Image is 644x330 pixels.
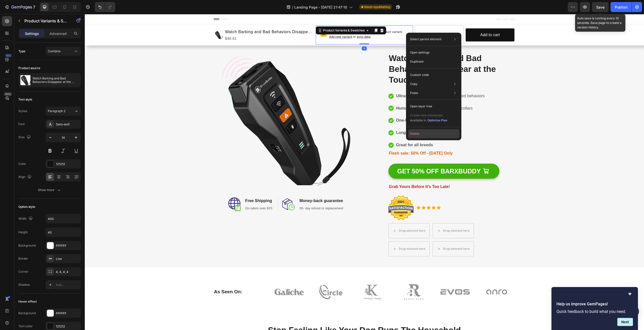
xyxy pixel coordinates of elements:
strong: Humane & safe [311,92,341,96]
p: 30- day refund or replacement [215,192,258,197]
div: Background [18,311,36,315]
div: Help us improve GemPages! [556,291,633,326]
div: 0 [277,32,282,36]
p: Open layer tree [410,104,432,109]
span: Paragraph 2 [48,109,65,113]
div: Size [18,134,32,141]
span: or [267,21,286,24]
div: Drop element here [314,215,341,219]
h2: Watch Barking and Bad Behaviors Disappear at the Touch of a Button [304,38,427,72]
button: Show more [18,185,81,195]
div: Text style [18,97,32,102]
strong: Long range [311,116,333,121]
span: sync data [272,21,286,24]
strong: Flash sale: 50% Off - [DATE] Only [304,137,368,141]
span: Combine [48,49,61,53]
p: Setup options like colors, sizes with product variant. [244,16,324,25]
div: FFFFFF [56,244,79,248]
p: Settings [25,31,39,36]
div: Drop element here [358,233,385,237]
div: Add to cart [395,17,415,25]
div: Publish [615,5,627,10]
img: product feature img [20,75,30,85]
img: gempages_586268760055219035-a70b4185-c643-4da6-ace1-48910c736f36.webp [304,181,329,206]
div: Height [18,230,28,234]
div: Color [18,162,26,166]
button: Hide survey [627,291,633,297]
div: 121212 [56,162,79,166]
iframe: Design area [85,14,644,330]
div: Width [18,215,34,222]
input: Auto [46,214,80,223]
div: 121212 [56,324,79,329]
div: Type [18,49,25,54]
p: Free Shipping [160,184,188,190]
div: 450 [5,54,12,58]
div: Product Variants & Swatches [237,14,281,19]
button: Delete [408,129,459,138]
div: 4, 4, 4, 4 [56,270,79,274]
button: Paragraph 2 [46,107,81,116]
button: Next question [617,318,633,326]
div: Drop element here [314,233,341,237]
p: Create new interaction [410,113,448,118]
p: Product Variants & Swatches [24,18,67,24]
p: Select parent element [410,37,441,41]
div: Line [56,257,79,261]
div: Option style [18,205,35,209]
div: Background [18,243,36,248]
p: stops unwanted behaviors [311,78,400,86]
strong: Grab Yours Before It’s Too Late! [304,170,365,175]
div: Beta [4,92,12,96]
p: Copy [410,82,418,86]
img: money-back.svg [197,184,210,196]
strong: One-button [311,104,333,108]
p: alternative to shock collars [311,91,388,98]
span: Landing Page - [DATE] 21:47:10 [294,5,347,10]
h1: Watch Barking and Bad Behaviors Disappear at the Touch of a Button [140,14,229,21]
p: Watch Barking and Bad Behaviors Disappear at the Touch of a Button [32,77,79,84]
p: Money-back guarantee [215,184,258,190]
div: Shadow [18,282,30,287]
button: <strong>GET 50% OFF BARXBUDDY</strong> [304,150,415,165]
div: Sans-serif [56,122,79,127]
p: Duplicate [410,59,424,64]
div: Align [18,174,32,180]
strong: Great for all breeds [311,129,348,133]
strong: GET 50% OFF BARXBUDDY [312,153,396,161]
span: / [292,5,293,10]
button: Publish [611,2,632,12]
button: 7 [2,2,37,12]
div: Drop element here [344,19,371,23]
p: Quick feedback to build what you need. [556,309,633,314]
img: Free-shipping.svg [143,183,156,197]
span: Available in [410,118,426,122]
div: Product source [18,66,40,70]
div: Corner [18,269,28,274]
div: Border [18,256,28,261]
span: Save [596,5,605,9]
button: Combine [46,47,81,56]
span: Add new variant [244,21,267,24]
p: Custom code [410,73,429,77]
p: up to 33ft/10m [311,115,359,122]
p: Open settings [410,50,429,55]
p: Paste [410,91,418,95]
div: Text color [18,324,33,328]
h2: Stop Feeling Like Your Dog Runs The Household [179,310,380,322]
button: Optimize Plan [427,118,448,123]
div: Show more [38,187,61,193]
button: Save [592,2,609,12]
img: gempages_586268760055219035-d4f2c651-0ee6-440a-9005-19d919780be4.png [137,42,266,171]
h2: Help us improve GemPages! [556,301,633,307]
p: operation easy to use [311,103,372,110]
div: $46.61 [140,21,229,28]
input: Auto [46,228,80,237]
div: Undo/Redo [95,2,115,12]
p: Advanced [50,31,67,36]
div: FFFFFF [56,311,79,316]
div: Hover effect [18,299,37,304]
div: Styles [18,109,27,113]
p: As Seen On: [129,275,177,281]
span: Need republishing [364,5,390,9]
